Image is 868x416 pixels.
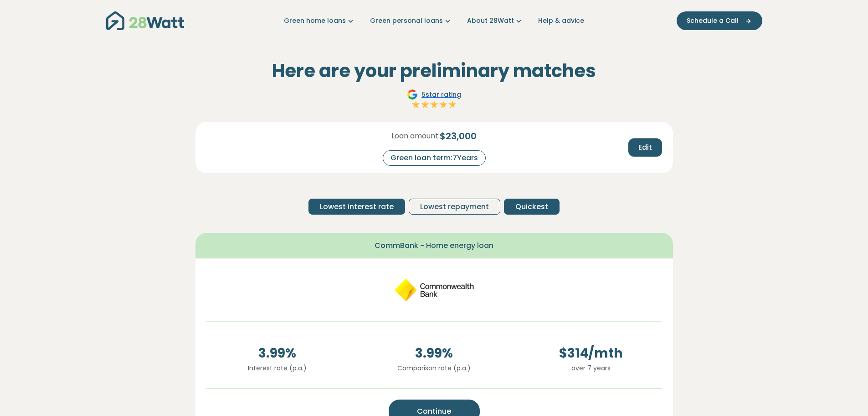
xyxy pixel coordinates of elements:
[406,89,462,111] a: Google5star ratingFull starFull starFull starFull starFull star
[393,269,475,311] img: cba logo
[363,344,505,363] span: 3.99 %
[538,16,584,26] a: Help & advice
[363,363,505,373] p: Comparison rate (p.a.)
[440,129,477,143] span: $ 23,000
[106,11,184,30] img: 28Watt
[375,240,493,251] span: CommBank - Home energy loan
[638,142,652,153] span: Edit
[284,16,355,26] a: Green home loans
[448,100,457,109] img: Full star
[409,199,500,215] button: Lowest repayment
[430,100,439,109] img: Full star
[195,60,673,82] h2: Here are your preliminary matches
[439,100,448,109] img: Full star
[206,363,349,373] p: Interest rate (p.a.)
[687,16,739,26] span: Schedule a Call
[520,344,662,363] span: $ 314 /mth
[467,16,524,26] a: About 28Watt
[515,201,548,212] span: Quickest
[677,11,762,30] button: Schedule a Call
[106,9,762,32] nav: Main navigation
[308,199,405,215] button: Lowest interest rate
[383,150,486,166] div: Green loan term: 7 Years
[391,131,440,142] span: Loan amount:
[206,344,349,363] span: 3.99 %
[504,199,560,215] button: Quickest
[407,89,418,100] img: Google
[520,363,662,373] p: over 7 years
[370,16,452,26] a: Green personal loans
[421,90,461,100] span: 5 star rating
[411,100,421,109] img: Full star
[320,201,394,212] span: Lowest interest rate
[421,100,430,109] img: Full star
[420,201,489,212] span: Lowest repayment
[628,138,662,157] button: Edit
